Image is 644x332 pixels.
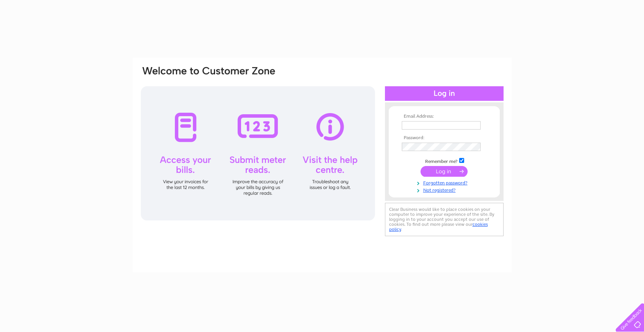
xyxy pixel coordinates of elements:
[389,222,488,232] a: cookies policy
[400,135,489,141] th: Password:
[400,157,489,164] td: Remember me?
[385,203,504,236] div: Clear Business would like to place cookies on your computer to improve your experience of the sit...
[402,186,489,193] a: Not registered?
[400,114,489,119] th: Email Address:
[421,166,468,177] input: Submit
[402,179,489,186] a: Forgotten password?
